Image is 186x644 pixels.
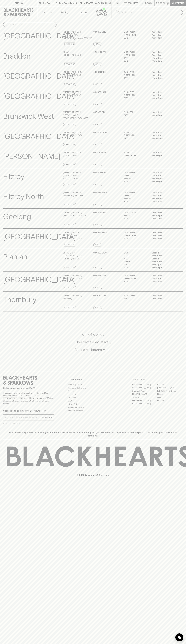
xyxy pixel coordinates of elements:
input: e.g. jane@blackheartsandsparrows.com.au [5,415,41,420]
p: Shop 813-814 [GEOGRAPHIC_DATA] , [STREET_ADDRESS] [63,251,93,260]
p: 0399697225 [93,294,106,297]
a: [PERSON_NAME] [132,393,157,396]
p: SUN [124,59,148,63]
a: Brunswick West [132,389,157,393]
p: [STREET_ADDRESS][PERSON_NAME] , [GEOGRAPHIC_DATA] VIC 3067 [63,30,93,39]
p: THURS [124,174,148,177]
p: MON - WED [124,191,148,194]
a: Call [93,163,102,166]
p: SUBSCRIBE [42,416,53,419]
p: 11am – 8pm [152,131,175,134]
a: Directions [63,243,76,246]
p: SUN [124,237,148,240]
p: 10am – 9pm [152,77,175,80]
h5: Uber Same-Day Delivery [3,340,183,344]
p: Fitzroy North [3,191,44,202]
p: MON - WED [124,30,148,34]
p: 10am – 8pm [152,154,175,157]
p: SUN - FRI [124,111,148,114]
a: Privacy Policy [68,403,119,406]
p: Sibling owned and run since [DATE] [3,387,54,389]
p: 11am – 8pm [152,30,175,34]
a: Directions [63,43,76,46]
a: Contact Us [68,393,119,396]
p: MON - WED [124,51,148,54]
p: Wishlist [128,2,138,5]
p: Thornbury [3,294,36,305]
p: MON - WED [124,171,148,174]
a: Call [93,266,102,269]
p: [GEOGRAPHIC_DATA] [3,231,76,242]
input: Search stores [10,23,55,27]
p: Checkout [172,2,184,5]
p: Sun - Thur [124,294,148,297]
p: Blackhearts & Sparrows acknowledges the traditional Custodians of land throughout [GEOGRAPHIC_DAT... [5,431,181,437]
a: Directions [63,266,76,269]
p: SUN [124,200,148,203]
a: [GEOGRAPHIC_DATA] [157,389,183,393]
p: SUN - WED [124,131,148,134]
p: SUN - WED [124,151,148,154]
a: Directions [63,203,76,206]
p: Braddon [3,51,30,62]
p: MON [124,251,148,254]
p: 10am – 8pm [152,214,175,217]
p: SUN - WED [124,91,148,94]
p: 10am – 9pm [152,137,175,140]
p: THURS - SAT [124,277,148,280]
a: Call [93,203,102,206]
p: 11am – 9pm [152,54,175,57]
p: THURS [124,260,148,263]
p: 11am – 8pm [152,71,175,74]
p: Fri - Sat [124,297,148,300]
p: [GEOGRAPHIC_DATA] [3,30,76,41]
p: 11am – 8pm [152,237,175,240]
p: THURS - SAT [124,154,148,157]
img: bubble-icon [178,636,181,639]
p: 03 9415 8092 [93,171,106,174]
a: Fitzroy North [132,396,157,399]
p: THURS - SAT [124,34,148,37]
a: Fitzroy [157,393,183,396]
p: 10am – 8pm [152,114,175,117]
p: [STREET_ADDRESS] , [GEOGRAPHIC_DATA] 3220 [63,211,88,217]
p: 03 9428 1801 [93,274,106,277]
p: 11am – 8pm [152,274,175,277]
a: Shipping Information [68,406,119,409]
p: [GEOGRAPHIC_DATA] [3,71,76,82]
p: 10am – 9pm [152,177,175,180]
a: Directions [63,286,76,289]
p: SAT [124,114,148,117]
p: [STREET_ADDRESS] , [GEOGRAPHIC_DATA] [63,131,83,137]
p: 11am – 8pm [152,294,175,297]
p: 11am – 9pm [152,194,175,197]
p: 11am – 8pm [152,200,175,203]
h5: Across Melbourne Metro [3,348,183,352]
p: 11am – 9pm [152,34,175,37]
a: Call [93,143,102,146]
p: 11am – 8pm [152,91,175,94]
p: 11am – 8pm [152,36,175,39]
a: Directions [63,143,76,146]
p: 10am – 9pm [152,197,175,200]
p: 11am – 8pm [152,151,175,154]
p: THURS - FRI [124,54,148,57]
a: Gift Cards [68,396,119,399]
a: Directions [63,223,76,226]
a: Business & Bulk Gifting [68,386,119,390]
a: Directions [63,83,76,86]
p: Login [145,2,152,5]
a: Careers [68,390,119,393]
p: Closed – [152,257,175,260]
p: 11am – 9pm [152,94,175,97]
a: Directions [63,183,76,186]
a: Call [93,123,102,126]
a: Directions [63,63,76,66]
p: THUR [124,194,148,197]
strong: Liquor License #32064953 [29,397,54,399]
p: THURS - FRI [124,74,148,77]
p: 9am – 7pm [152,263,175,266]
p: THURS - SAT [124,234,148,237]
p: We will never spam you [3,422,54,425]
p: 10am – 9pm [152,57,175,60]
